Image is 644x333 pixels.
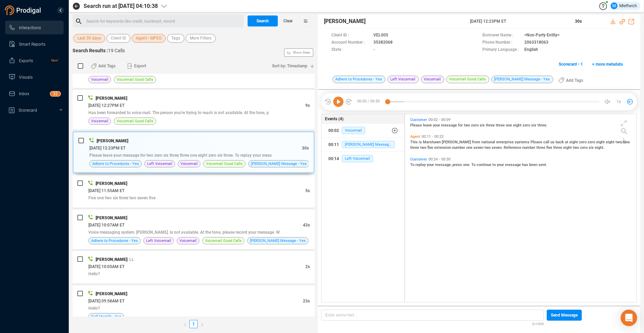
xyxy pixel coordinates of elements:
span: one [506,123,513,127]
span: Reference [504,145,522,150]
span: leave [423,123,433,127]
span: 5s [305,188,310,193]
span: 43s [303,223,310,227]
span: from [472,140,481,144]
span: your [433,123,441,127]
span: To [410,163,415,167]
button: Sort by: Timestamp [268,60,315,71]
span: <Non-Party Entity> [524,32,559,39]
div: [PERSON_NAME][DATE] 09:58AM ET23sHello?Self Identify - Yes [73,285,315,325]
span: Exports [19,58,33,63]
span: message [441,123,458,127]
span: zero [471,123,480,127]
div: 00:14 [328,153,339,164]
button: Show Stats [284,48,313,57]
span: Visuals [19,75,33,80]
span: Inbox [19,91,29,96]
div: Open Intercom Messenger [621,310,637,326]
span: Hello? [88,306,100,311]
span: back [556,140,565,144]
span: five [427,145,434,150]
span: Has been forwarded to voice mail. The person you're trying to reach is not available. At the tone, p [88,110,269,115]
button: Last 30 days [73,34,105,43]
span: eight. [595,145,604,150]
span: Add Tags [98,60,116,71]
span: five [546,145,553,150]
span: More Filters [190,34,211,43]
span: is [419,140,423,144]
span: one. [463,163,471,167]
span: been [529,163,538,167]
div: [PERSON_NAME][DATE] 10:07AM ET43sVoice messaging system. [PERSON_NAME]. Is not available. At the ... [73,209,315,249]
span: [DATE] 12:23PM ET [89,146,125,151]
span: two [420,145,427,150]
span: zero [588,140,596,144]
div: [PERSON_NAME]| LL[DATE] 10:05AM ET2sHello? [73,251,315,284]
span: six [531,123,537,127]
span: Export [134,60,146,71]
span: nine [623,140,630,144]
span: Left Voicemail [146,237,171,244]
div: 00:11 [328,139,339,150]
span: eight [569,140,579,144]
span: [PERSON_NAME] [96,96,127,101]
span: Please [410,123,423,127]
div: Mleftwich [611,2,637,9]
span: [PERSON_NAME] [324,17,365,25]
span: 30s [575,19,582,24]
span: three. [537,123,547,127]
span: three [553,145,563,150]
span: continue [477,163,492,167]
span: number [522,145,536,150]
button: 1x [614,97,624,107]
span: Interactions [19,25,41,30]
button: Export [123,60,150,71]
li: Exports [5,54,64,67]
span: Self Identify - Yes [91,313,121,320]
span: Hello? [88,271,100,276]
span: two [464,123,471,127]
span: message [505,163,522,167]
a: 1 [190,320,197,328]
span: 00:00 / 00:30 [352,97,388,107]
div: 00:02 [328,125,339,136]
span: Tags [171,34,180,43]
button: + more metadata [588,59,626,70]
button: Clear [278,15,298,26]
li: Next Page [198,320,207,328]
span: two [484,145,492,150]
span: Voicemail Good Calls [117,76,153,83]
span: 2s [305,264,310,269]
span: eight [563,145,573,150]
li: Smart Reports [5,37,64,51]
span: [DATE] 12:27PM ET [88,103,124,108]
span: 9s [305,103,310,108]
span: Please leave your message for two zero six three three one eight zero six three. To replay your mess [89,153,272,158]
a: Interactions [9,21,58,34]
sup: 32 [50,91,61,96]
span: Search [256,15,269,26]
span: national [481,140,496,144]
span: call [543,140,550,144]
span: Voicemail Good Calls [205,237,242,244]
span: To [471,163,477,167]
button: Scorecard • 1 [555,59,587,70]
span: Adhere to Procedures - Yes [91,237,138,244]
span: Voicemail [421,76,444,83]
span: eight [513,123,523,127]
a: Smart Reports [9,37,58,51]
span: Search run at [DATE] 04:10:38 [84,2,158,10]
span: zero [579,140,588,144]
span: English [524,46,538,54]
span: three [496,123,506,127]
button: Send Message [547,310,582,321]
span: Left Voicemail [342,155,373,162]
span: us [550,140,556,144]
span: Scorecard • 1 [559,59,583,70]
span: Adhere to Procedures - Yes [92,160,139,167]
span: Show Stats [293,11,310,94]
li: Interactions [5,21,64,34]
span: Events (4) [325,116,343,122]
span: Search Results : [73,48,108,53]
p: 2 [55,91,58,98]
